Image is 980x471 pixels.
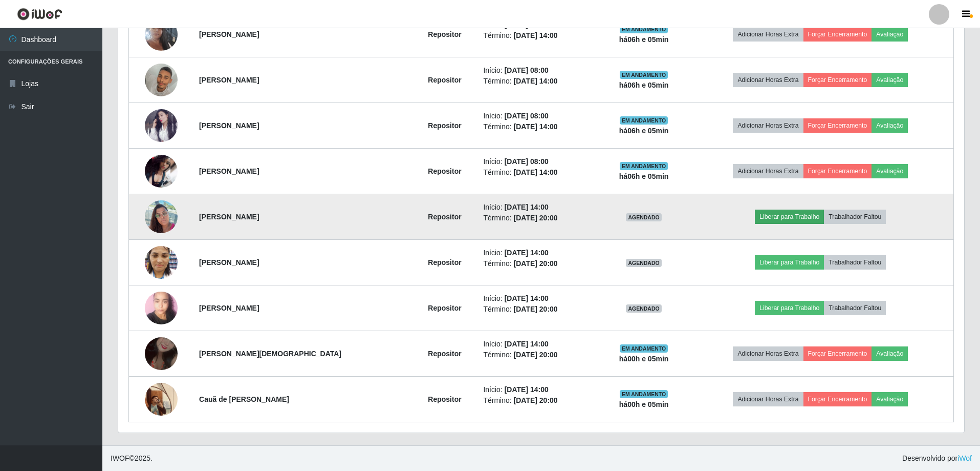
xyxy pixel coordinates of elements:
span: EM ANDAMENTO [620,162,668,170]
button: Trabalhador Faltou [824,255,886,270]
img: CoreUI Logo [17,8,62,21]
strong: há 00 h e 05 min [619,400,669,408]
strong: Cauã de [PERSON_NAME] [199,395,289,403]
li: Término: [483,304,594,315]
button: Liberar para Trabalho [755,255,824,270]
time: [DATE] 20:00 [514,351,558,359]
img: 1750278821338.jpeg [145,5,178,64]
li: Término: [483,30,594,41]
strong: [PERSON_NAME] [199,30,259,38]
button: Trabalhador Faltou [824,301,886,315]
strong: [PERSON_NAME] [199,121,259,130]
span: EM ANDAMENTO [620,344,668,353]
li: Término: [483,258,594,269]
a: iWof [957,454,972,462]
li: Início: [483,202,594,213]
strong: Repositor [428,167,461,175]
time: [DATE] 14:00 [514,168,558,176]
strong: Repositor [428,258,461,267]
strong: [PERSON_NAME] [199,213,259,221]
button: Forçar Encerramento [803,346,872,361]
strong: Repositor [428,30,461,38]
button: Avaliação [872,27,908,42]
strong: Repositor [428,213,461,221]
strong: Repositor [428,304,461,312]
time: [DATE] 14:00 [505,249,549,257]
span: AGENDADO [626,304,662,313]
li: Término: [483,121,594,132]
strong: [PERSON_NAME][DEMOGRAPHIC_DATA] [199,350,341,358]
button: Adicionar Horas Extra [733,73,803,87]
button: Forçar Encerramento [803,164,872,178]
strong: Repositor [428,121,461,130]
strong: Repositor [428,395,461,403]
time: [DATE] 14:00 [505,340,549,348]
li: Início: [483,339,594,350]
li: Início: [483,65,594,76]
button: Forçar Encerramento [803,73,872,87]
img: 1750959267222.jpeg [145,240,178,284]
li: Início: [483,384,594,395]
time: [DATE] 20:00 [514,305,558,313]
li: Início: [483,248,594,258]
strong: Repositor [428,76,461,84]
button: Avaliação [872,164,908,178]
button: Forçar Encerramento [803,27,872,42]
li: Término: [483,213,594,223]
time: [DATE] 08:00 [505,157,549,166]
img: 1757352039197.jpeg [145,155,178,188]
time: [DATE] 14:00 [505,385,549,394]
time: [DATE] 20:00 [514,259,558,268]
time: [DATE] 20:00 [514,214,558,222]
time: [DATE] 14:00 [514,122,558,131]
strong: [PERSON_NAME] [199,76,259,84]
li: Início: [483,293,594,304]
strong: [PERSON_NAME] [199,258,259,267]
img: 1757443327952.jpeg [145,377,178,421]
button: Avaliação [872,346,908,361]
strong: há 06 h e 05 min [619,127,669,135]
button: Avaliação [872,118,908,133]
time: [DATE] 08:00 [505,112,549,120]
strong: [PERSON_NAME] [199,304,259,312]
strong: Repositor [428,350,461,358]
button: Trabalhador Faltou [824,210,886,224]
time: [DATE] 08:00 [505,66,549,74]
button: Liberar para Trabalho [755,301,824,315]
li: Início: [483,111,594,121]
span: AGENDADO [626,213,662,221]
strong: há 06 h e 05 min [619,81,669,89]
span: EM ANDAMENTO [620,390,668,398]
strong: há 06 h e 05 min [619,35,669,44]
span: EM ANDAMENTO [620,71,668,79]
img: 1757034953897.jpeg [145,109,178,142]
time: [DATE] 20:00 [514,396,558,404]
img: 1749309243937.jpeg [145,195,178,238]
button: Adicionar Horas Extra [733,346,803,361]
time: [DATE] 14:00 [514,31,558,39]
img: 1757430371973.jpeg [145,324,178,383]
span: EM ANDAMENTO [620,116,668,125]
button: Forçar Encerramento [803,392,872,406]
time: [DATE] 14:00 [505,294,549,302]
img: 1750370168995.jpeg [145,51,178,109]
strong: há 06 h e 05 min [619,172,669,180]
span: Desenvolvido por [902,453,972,464]
button: Adicionar Horas Extra [733,392,803,406]
img: 1750798204685.jpeg [145,286,178,330]
span: IWOF [111,454,129,462]
button: Adicionar Horas Extra [733,27,803,42]
li: Início: [483,156,594,167]
li: Término: [483,167,594,178]
button: Adicionar Horas Extra [733,164,803,178]
strong: [PERSON_NAME] [199,167,259,175]
span: © 2025 . [111,453,153,464]
span: EM ANDAMENTO [620,25,668,33]
li: Término: [483,76,594,87]
time: [DATE] 14:00 [505,203,549,211]
span: AGENDADO [626,259,662,267]
strong: há 00 h e 05 min [619,355,669,363]
button: Avaliação [872,73,908,87]
li: Término: [483,395,594,406]
button: Avaliação [872,392,908,406]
